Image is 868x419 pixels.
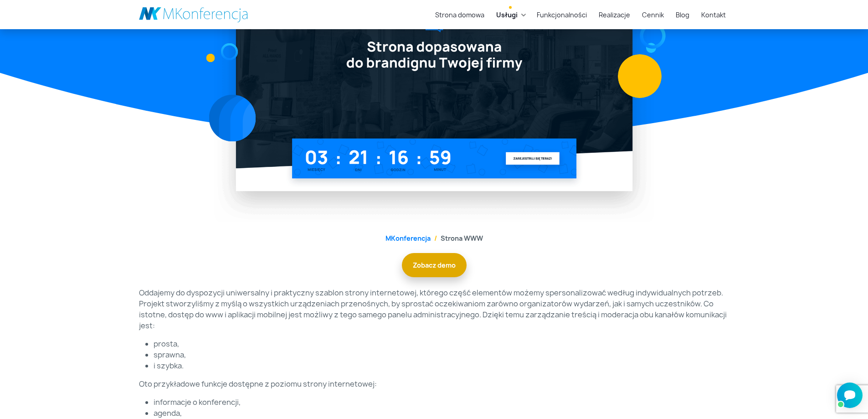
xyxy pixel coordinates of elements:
li: informacje o konferencji, [154,397,729,408]
img: Graficzny element strony [634,18,671,54]
li: sprawna, [154,349,729,360]
img: Graficzny element strony [221,43,238,61]
a: Zobacz demo [402,253,467,277]
iframe: Smartsupp widget button [837,383,863,408]
a: Strona domowa [431,6,488,23]
nav: breadcrumb [139,233,729,243]
a: Funkcjonalności [533,6,591,23]
a: Realizacje [595,6,634,23]
a: Kontakt [698,6,729,23]
li: i szybka. [154,360,729,371]
p: Oddajemy do dyspozycji uniwersalny i praktyczny szablon strony internetowej, którego część elemen... [139,287,729,331]
img: Graficzny element strony [209,95,256,142]
img: Graficzny element strony [206,53,215,62]
a: Blog [672,6,693,23]
img: Graficzny element strony [646,43,656,53]
a: MKonferencja [385,234,431,243]
li: agenda, [154,408,729,419]
a: Cennik [638,6,668,23]
img: Graficzny element strony [618,54,662,98]
a: Usługi [493,6,521,23]
p: Oto przykładowe funkcje dostępne z poziomu strony internetowej: [139,378,729,389]
li: prosta, [154,338,729,349]
li: Strona WWW [431,233,483,243]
